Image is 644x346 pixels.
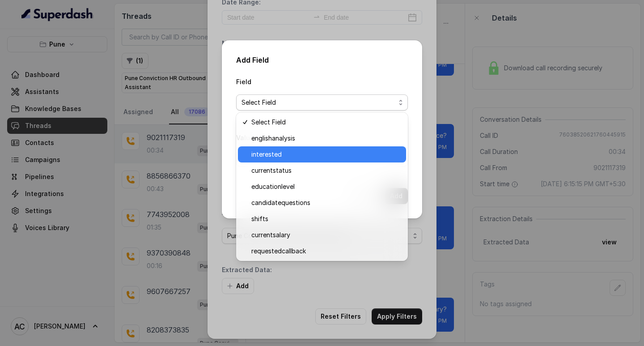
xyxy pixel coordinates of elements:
span: requestedcallback [251,246,401,256]
span: interested [251,149,401,160]
span: educationlevel [251,181,401,192]
span: englishanalysis [251,133,401,144]
span: candidatequestions [251,197,401,208]
span: shifts [251,214,401,224]
span: Select Field [241,97,395,108]
span: currentstatus [251,165,401,176]
span: currentsalary [251,230,401,240]
span: Select Field [251,117,401,128]
div: Select Field [236,112,408,261]
button: Select Field [236,94,408,111]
